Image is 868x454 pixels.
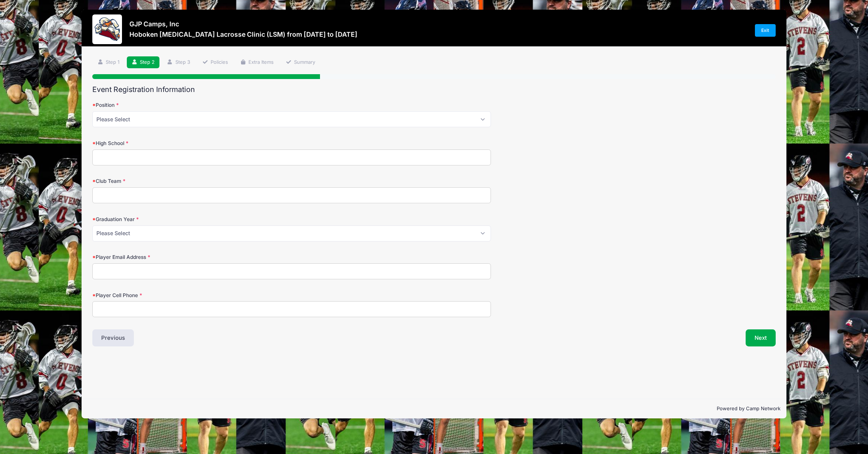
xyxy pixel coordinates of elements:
a: Summary [281,56,320,69]
label: Club Team [92,177,320,185]
a: Exit [755,24,776,37]
a: Step 1 [92,56,124,69]
a: Extra Items [235,56,278,69]
label: Position [92,101,320,109]
label: High School [92,139,320,147]
h3: Hoboken [MEDICAL_DATA] Lacrosse Clinic (LSM) from [DATE] to [DATE] [129,30,357,38]
label: Player Cell Phone [92,292,320,299]
button: Previous [92,329,134,346]
h3: GJP Camps, Inc [129,20,357,28]
p: Powered by Camp Network [88,405,780,412]
label: Player Email Address [92,253,320,261]
button: Next [746,329,776,346]
a: Policies [197,56,233,69]
h2: Event Registration Information [92,85,775,94]
a: Step 2 [127,56,160,69]
a: Step 3 [162,56,195,69]
label: Graduation Year [92,216,320,223]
